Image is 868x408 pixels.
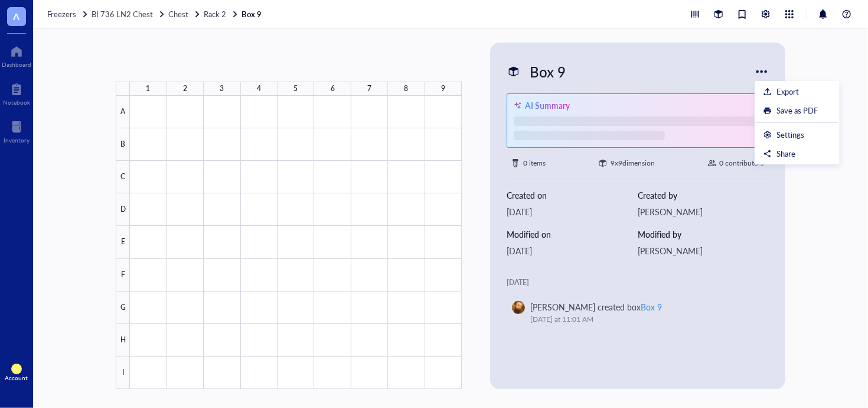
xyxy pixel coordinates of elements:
div: 6 [331,82,335,96]
div: [DATE] at 11:01 AM [530,313,755,325]
div: 9 [441,82,445,96]
div: [DATE] [507,277,769,289]
div: [DATE] [507,205,638,218]
div: 5 [293,82,298,96]
a: Box 9 [242,9,264,20]
span: BI 736 LN2 Chest [92,8,153,20]
div: Dashboard [2,61,31,68]
div: 3 [220,82,224,96]
div: [PERSON_NAME] created box [530,300,662,313]
div: Export [776,86,799,97]
div: [PERSON_NAME] [638,244,769,257]
a: Freezers [47,9,89,20]
a: Inventory [4,118,30,144]
div: G [116,292,130,324]
a: BI 736 LN2 Chest [92,9,166,20]
a: [PERSON_NAME] created boxBox 9[DATE] at 11:01 AM [507,296,769,330]
a: Notebook [3,80,30,106]
div: Inventory [4,137,30,144]
div: F [116,259,130,292]
div: 1 [146,82,150,96]
div: [PERSON_NAME] [638,205,769,218]
div: 0 items [523,157,546,169]
div: Modified by [638,228,769,241]
div: [DATE] [507,244,638,257]
span: Freezers [47,8,76,20]
div: Modified on [507,228,638,241]
div: 7 [367,82,371,96]
a: ChestRack 2 [168,9,239,20]
div: Box 9 [641,301,663,313]
div: I [116,357,130,389]
div: A [116,96,130,128]
a: Dashboard [2,42,31,68]
div: 9 x 9 dimension [611,157,655,169]
div: Save as PDF [776,105,818,116]
div: Share [776,148,795,159]
span: AR [14,366,19,371]
div: Box 9 [524,59,571,84]
div: H [116,324,130,357]
div: Created by [638,189,769,202]
div: 4 [257,82,261,96]
span: Chest [168,8,188,20]
div: Settings [776,129,804,140]
div: AI Summary [525,99,570,112]
div: E [116,226,130,258]
div: C [116,161,130,193]
span: A [14,9,20,24]
div: Account [5,374,28,381]
div: 8 [404,82,409,96]
div: B [116,128,130,161]
div: Created on [507,189,638,202]
img: 92be2d46-9bf5-4a00-a52c-ace1721a4f07.jpeg [512,301,525,314]
div: 2 [183,82,187,96]
div: D [116,193,130,226]
div: 0 contributors [720,157,764,169]
span: Rack 2 [204,8,226,20]
div: Notebook [3,99,30,106]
